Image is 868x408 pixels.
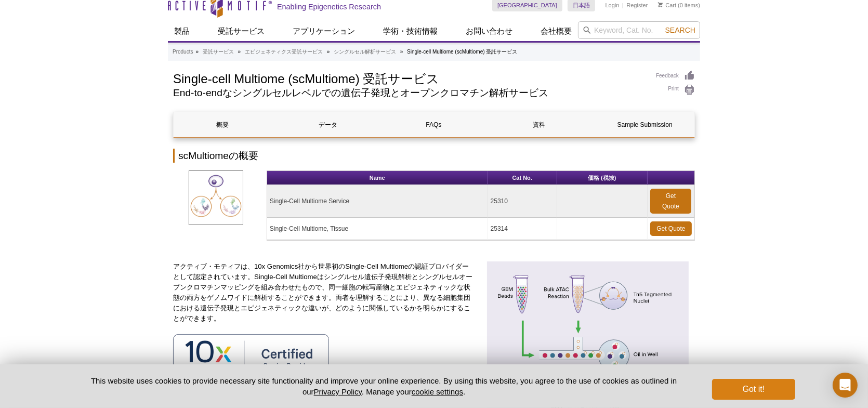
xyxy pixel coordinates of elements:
[195,49,199,55] li: »
[606,2,620,9] a: Login
[173,88,646,98] h2: End-to-endなシングルセルレベルでの遺伝子発現とオープンクロマチン解析サービス
[73,375,695,397] p: This website uses cookies to provide necessary site functionality and improve your online experie...
[491,112,588,137] a: 資料
[488,185,557,218] td: 25310
[238,49,241,55] li: »
[488,171,557,185] th: Cat No.
[557,171,648,185] th: 価格 (税抜)
[168,21,196,41] a: 製品
[385,112,482,137] a: FAQs
[665,26,695,34] span: Search
[173,47,193,57] a: Products
[412,387,463,396] button: cookie settings
[656,84,695,96] a: Print
[245,47,323,57] a: エピジェネティクス受託サービス
[286,21,361,41] a: アプリケーション
[203,47,234,57] a: 受託サービス
[267,218,488,240] td: Single-Cell Multiome, Tissue
[173,70,646,86] h1: Single-cell Multiome (scMultiome) 受託サービス
[377,21,444,41] a: 学術・技術情報
[488,218,557,240] td: 25314
[650,189,691,214] a: Get Quote
[626,2,648,9] a: Register
[596,112,694,137] a: Sample Submission
[173,334,329,387] img: 10X Genomics Certified Service Provider
[277,2,381,11] h2: Enabling Epigenetics Research
[173,261,473,324] p: アクティブ・モティフは、10x Genomics社から世界初のSingle-Cell Multiomeの認証プロバイダーとして認定されています。Single-Cell Multiomeはシングル...
[459,21,519,41] a: お問い合わせ
[212,21,271,41] a: 受託サービス
[189,170,243,225] img: Single-Cell Multiome Service
[267,171,488,185] th: Name
[833,373,858,398] div: Open Intercom Messenger
[578,21,700,39] input: Keyword, Cat. No.
[174,112,271,137] a: 概要
[314,387,362,396] a: Privacy Policy
[534,21,578,41] a: 会社概要
[658,2,676,9] a: Cart
[650,221,692,236] a: Get Quote
[267,185,488,218] td: Single-Cell Multiome Service
[658,2,663,7] img: Your Cart
[400,49,403,55] li: »
[407,49,517,55] li: Single-cell Multiome (scMultiome) 受託サービス
[327,49,330,55] li: »
[662,25,699,35] button: Search
[656,70,695,82] a: Feedback
[173,149,695,163] h2: scMultiomeの概要
[334,47,396,57] a: シングルセル解析サービス
[279,112,377,137] a: データ
[712,379,795,400] button: Got it!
